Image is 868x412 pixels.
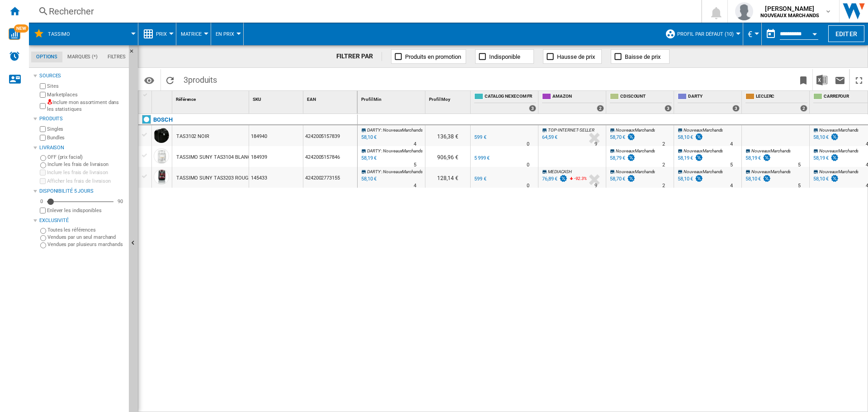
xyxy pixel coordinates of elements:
button: Open calendar [807,24,823,41]
span: : NouveauxMarchands [381,169,422,174]
input: Vendues par un seul marchand [40,235,46,241]
span: NEW [14,24,28,33]
span: MEDIACASH [548,169,572,174]
i: % [573,175,579,185]
div: 76,89 € [542,176,557,182]
div: 58,70 € [610,134,625,140]
span: Hausse de prix [557,53,595,60]
span: LECLERC [756,93,807,101]
span: NouveauxMarchands [684,148,723,153]
label: Sites [47,83,125,90]
div: 184940 [249,125,303,146]
span: NouveauxMarchands [684,169,723,174]
div: 5 999 € [474,155,490,161]
span: CDISCOUNT [620,93,672,101]
span: DARTY [367,128,381,133]
div: 58,10 € [676,133,703,142]
div: 599 € [473,133,486,142]
div: 58,10 € [812,175,839,184]
div: 58,19 € [812,154,839,163]
div: € [748,23,757,45]
span: CATALOG NEXECOM FR [485,93,536,101]
div: Sort None [427,91,470,105]
span: SKU [253,97,261,102]
img: promotionV3.png [627,154,636,161]
div: Délai de livraison : 2 jours [662,161,665,170]
div: 128,14 € [425,167,470,188]
div: 58,79 € [610,155,625,161]
div: 58,10 € [678,134,693,140]
md-menu: Currency [743,23,762,45]
button: Indisponible [475,49,534,64]
span: NouveauxMarchands [616,128,655,133]
div: 76,89 € [541,175,568,184]
div: Délai de livraison : 0 jour [527,140,529,149]
button: Hausse de prix [543,49,602,64]
div: Sort None [174,91,249,105]
button: Prix [156,23,171,45]
button: Baisse de prix [611,49,670,64]
span: Profil Min [361,97,382,102]
div: 136,38 € [425,125,470,146]
div: Délai de livraison : 9 jours [594,181,597,190]
span: € [748,29,752,39]
div: 64,59 € [541,133,557,142]
div: 145433 [249,167,303,188]
label: Inclure les frais de livraison [47,161,125,168]
div: 58,19 € [745,155,761,161]
label: Toutes les références [47,227,125,233]
div: TASSIMO SUNY TAS3104 BLANC [176,147,250,168]
div: Délai de livraison : 5 jours [798,181,801,190]
button: Plein écran [850,69,868,90]
span: -92.3 [574,176,584,181]
div: Rechercher [49,5,678,18]
span: Profil par défaut (10) [677,31,734,37]
label: Afficher les frais de livraison [47,178,125,185]
img: promotionV3.png [627,133,636,141]
span: Baisse de prix [625,53,660,60]
input: Afficher les frais de livraison [40,208,46,213]
div: 2 offers sold by LECLERC [800,105,807,112]
div: AMAZON 2 offers sold by AMAZON [540,91,606,114]
img: promotionV3.png [694,175,703,182]
span: NouveauxMarchands [819,128,859,133]
button: Profil par défaut (10) [677,23,738,45]
label: Vendues par un seul marchand [47,234,125,241]
input: Inclure les frais de livraison [40,170,46,175]
div: Prix [143,23,171,45]
div: Matrice [181,23,206,45]
div: Délai de livraison : 4 jours [730,140,733,149]
div: Profil Moy Sort None [427,91,470,105]
div: Délai de livraison : 0 jour [527,181,529,190]
div: 58,10 € [678,176,693,182]
div: Sources [39,72,125,80]
button: En Prix [216,23,239,45]
label: OFF (prix facial) [47,154,125,161]
input: Inclure les frais de livraison [40,162,46,168]
div: 4242005157846 [303,146,357,167]
div: Délai de livraison : 0 jour [527,161,529,170]
span: [PERSON_NAME] [760,4,820,13]
div: LECLERC 2 offers sold by LECLERC [744,91,809,114]
div: 90 [115,198,125,205]
span: : NouveauxMarchands [381,148,422,153]
input: Afficher les frais de livraison [40,178,46,184]
label: Inclure mon assortiment dans les statistiques [47,99,125,113]
label: Vendues par plusieurs marchands [47,241,125,248]
md-tab-item: Options [31,52,62,62]
span: Indisponible [489,53,520,60]
span: Prix [156,31,167,37]
div: 0 [38,198,45,205]
img: wise-card.svg [9,28,20,40]
div: Sort None [305,91,357,105]
img: promotionV3.png [830,133,839,141]
div: Tassimo [33,23,133,45]
div: Livraison [39,144,125,152]
div: 58,19 € [813,155,829,161]
label: Enlever les indisponibles [47,207,125,214]
button: md-calendar [762,25,780,43]
span: EAN [307,97,316,102]
div: Sort None [154,91,172,105]
button: Créer un favoris [794,69,812,90]
div: 3 offers sold by DARTY [732,105,740,112]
